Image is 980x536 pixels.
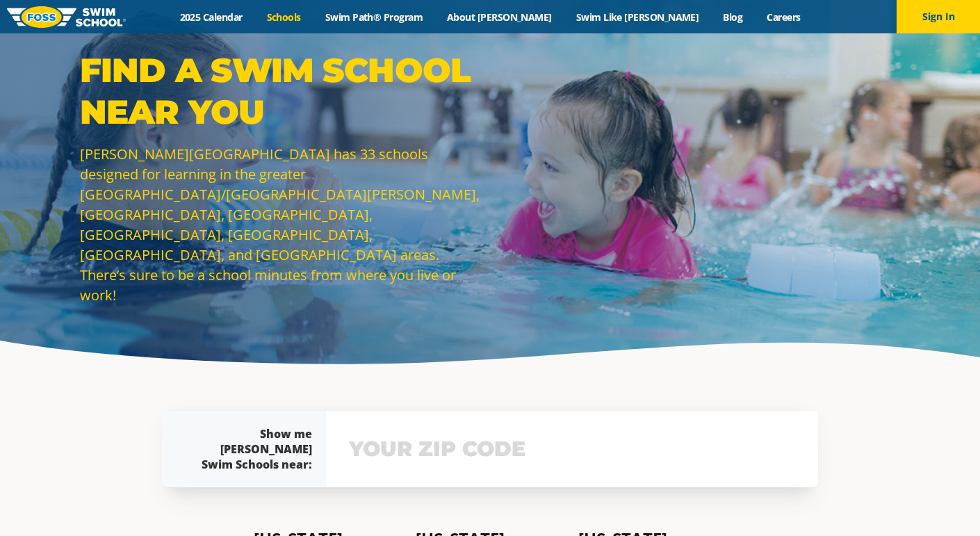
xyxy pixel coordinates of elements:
[755,10,812,24] a: Careers
[80,144,483,305] p: [PERSON_NAME][GEOGRAPHIC_DATA] has 33 schools designed for learning in the greater [GEOGRAPHIC_DA...
[564,10,711,24] a: Swim Like [PERSON_NAME]
[7,6,126,28] img: FOSS Swim School Logo
[190,426,312,472] div: Show me [PERSON_NAME] Swim Schools near:
[345,429,799,469] input: YOUR ZIP CODE
[254,10,313,24] a: Schools
[711,10,755,24] a: Blog
[435,10,564,24] a: About [PERSON_NAME]
[313,10,434,24] a: Swim Path® Program
[80,49,483,133] p: Find a Swim School Near You
[168,10,254,24] a: 2025 Calendar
